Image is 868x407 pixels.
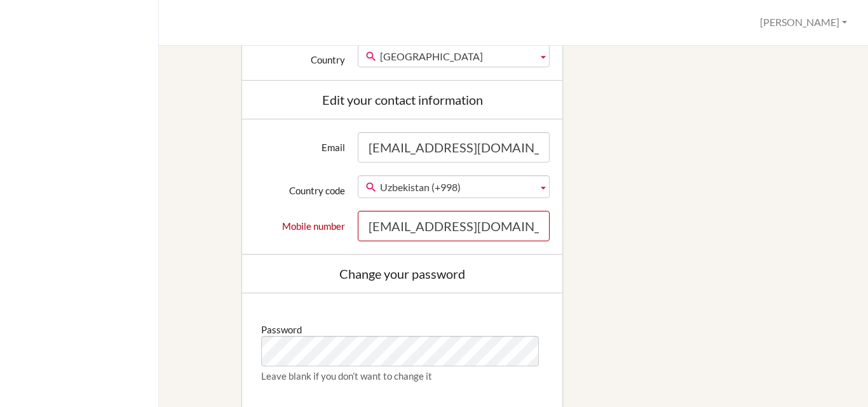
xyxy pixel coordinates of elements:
button: [PERSON_NAME] [754,11,853,34]
label: Email [248,132,351,154]
label: Country [248,44,351,66]
label: Mobile number [248,211,351,232]
label: Password [261,319,302,336]
label: Country code [248,175,351,197]
div: Edit your contact information [255,93,550,106]
div: Leave blank if you don’t want to change it [261,370,543,382]
span: Uzbekistan (+998) [380,176,533,199]
span: [GEOGRAPHIC_DATA] [380,45,533,68]
div: Change your password [255,267,550,280]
